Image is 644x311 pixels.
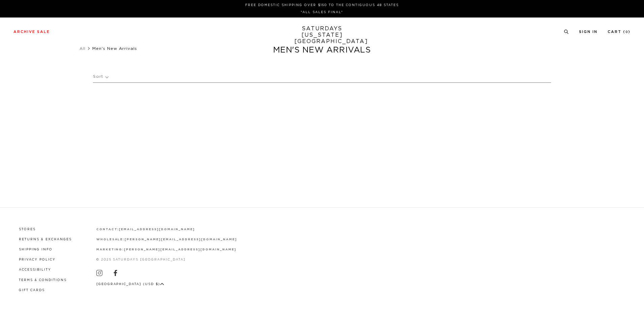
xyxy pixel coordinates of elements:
p: *ALL SALES FINAL* [16,10,628,15]
a: Archive Sale [13,30,50,34]
a: Returns & Exchanges [19,238,72,241]
a: SATURDAYS[US_STATE][GEOGRAPHIC_DATA] [294,26,350,45]
a: Privacy Policy [19,258,56,261]
p: FREE DOMESTIC SHIPPING OVER $150 TO THE CONTIGUOUS 48 STATES [16,3,628,8]
a: [PERSON_NAME][EMAIL_ADDRESS][DOMAIN_NAME] [125,238,237,241]
a: All [79,46,86,50]
a: [EMAIL_ADDRESS][DOMAIN_NAME] [119,228,195,231]
strong: marketing: [96,248,124,251]
a: [PERSON_NAME][EMAIL_ADDRESS][DOMAIN_NAME] [124,248,236,251]
a: Accessibility [19,268,51,271]
a: Terms & Conditions [19,279,67,282]
strong: contact: [96,228,119,231]
a: Gift Cards [19,289,45,292]
a: Cart (0) [608,30,631,34]
button: [GEOGRAPHIC_DATA] (USD $) [96,282,164,287]
p: © 2025 Saturdays [GEOGRAPHIC_DATA] [96,257,237,262]
a: Sign In [579,30,598,34]
p: Sort [93,69,108,84]
a: Stores [19,228,36,231]
a: Shipping Info [19,248,53,251]
strong: wholesale: [96,238,125,241]
small: 0 [625,31,628,34]
span: Men's New Arrivals [92,46,137,50]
